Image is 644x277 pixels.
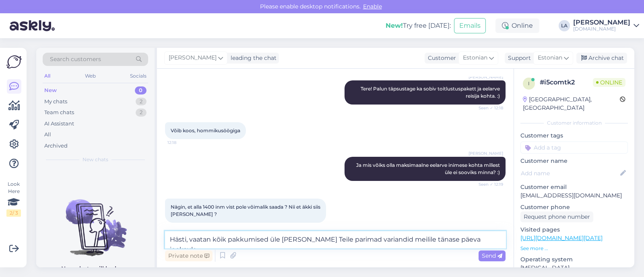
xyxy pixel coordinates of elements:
p: Customer phone [520,203,628,211]
input: Add name [521,169,619,178]
div: [DOMAIN_NAME] [573,26,630,32]
div: Archive chat [576,53,627,64]
div: LA [559,20,570,31]
span: [PERSON_NAME] [469,150,503,156]
span: i [528,80,530,86]
span: Send [482,252,502,259]
div: Support [505,54,531,62]
p: Customer name [520,157,628,165]
span: Search customers [50,55,101,64]
p: Operating system [520,255,628,264]
div: New [44,86,57,94]
p: [MEDICAL_DATA] [520,264,628,272]
span: 12:21 [167,223,198,229]
p: Customer email [520,183,628,191]
div: All [43,71,52,81]
a: [PERSON_NAME][DOMAIN_NAME] [573,19,639,32]
a: [URL][DOMAIN_NAME][DATE] [520,234,603,242]
div: AI Assistant [44,120,74,128]
div: [GEOGRAPHIC_DATA], [GEOGRAPHIC_DATA] [523,95,620,112]
div: Request phone number [520,211,593,222]
span: Estonian [463,53,487,62]
p: Visited pages [520,226,628,234]
div: leading the chat [227,54,277,62]
span: Seen ✓ 12:19 [473,181,503,187]
div: 2 [136,109,147,117]
img: No chats [36,185,155,257]
div: Private note [165,250,213,261]
button: Emails [454,18,486,33]
img: Askly Logo [6,54,22,70]
div: Online [495,18,539,33]
span: Enable [361,3,384,10]
textarea: Hästi, vaatan kõik pakkumised üle [PERSON_NAME] Teile parimad variandid meilile tänase päeva jook... [165,231,506,248]
span: Online [593,78,625,87]
span: [PERSON_NAME] [469,74,503,80]
div: Customer information [520,119,628,127]
div: Web [83,71,97,81]
span: 12:18 [167,140,198,146]
span: [PERSON_NAME] [169,53,217,62]
span: Seen ✓ 12:18 [473,105,503,111]
div: My chats [44,98,67,106]
input: Add a tag [520,142,628,154]
div: Look Here [6,181,21,217]
span: Võib koos, hommikusöögiga [171,127,240,133]
span: New chats [83,156,108,163]
span: Nägin, et alla 1400 inm vist pole võimalik saada ? Nii et äkki siis [PERSON_NAME] ? [171,204,322,217]
span: Ja mis võiks olla maksimaalne eelarve inimese kohta millest üle ei sooviks minna? :) [356,162,501,175]
p: [EMAIL_ADDRESS][DOMAIN_NAME] [520,191,628,200]
div: Team chats [44,109,74,117]
div: 0 [135,86,147,94]
div: # i5comtk2 [540,78,593,87]
div: Socials [128,71,148,81]
div: Customer [425,54,456,62]
span: Tere! Palun täpsustage ka sobiv toitlustuspakett ja eelarve reisija kohta. :) [361,86,501,99]
p: Customer tags [520,131,628,140]
p: See more ... [520,245,628,252]
b: New! [386,22,403,29]
div: 2 / 3 [6,209,21,217]
div: [PERSON_NAME] [573,19,630,26]
div: Try free [DATE]: [386,21,451,31]
p: New chats will be here. [61,265,130,273]
div: 2 [136,98,147,106]
div: Archived [44,142,68,150]
span: Estonian [538,53,562,62]
div: All [44,131,51,139]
